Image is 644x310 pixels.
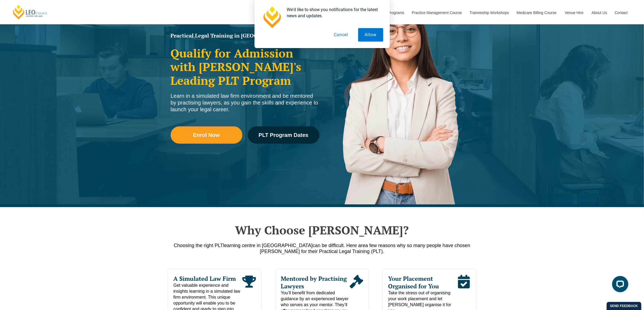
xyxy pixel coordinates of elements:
[171,93,319,113] div: Learn in a simulated law firm environment and be mentored by practising lawyers, as you gain the ...
[168,223,476,237] h2: Why Choose [PERSON_NAME]?
[283,6,383,19] div: We'd like to show you notifications for the latest news and updates.
[281,275,350,290] span: Mentored by Practising Lawyers
[171,126,242,144] a: Enrol Now
[173,275,242,282] span: A Simulated Law Firm
[193,132,220,138] span: Enrol Now
[223,243,312,248] span: learning centre in [GEOGRAPHIC_DATA]
[174,243,223,248] span: Choosing the right PLT
[171,46,319,87] h2: Qualify for Admission with [PERSON_NAME]'s Leading PLT Program
[248,126,319,144] a: PLT Program Dates
[327,28,355,42] button: Cancel
[259,132,308,138] span: PLT Program Dates
[358,28,383,42] button: Allow
[261,6,283,28] img: notification icon
[608,274,630,296] iframe: LiveChat chat widget
[388,275,457,290] span: Your Placement Organised for You
[168,242,476,254] p: a few reasons why so many people have chosen [PERSON_NAME] for their Practical Legal Training (PLT).
[313,243,365,248] span: can be difficult. Here are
